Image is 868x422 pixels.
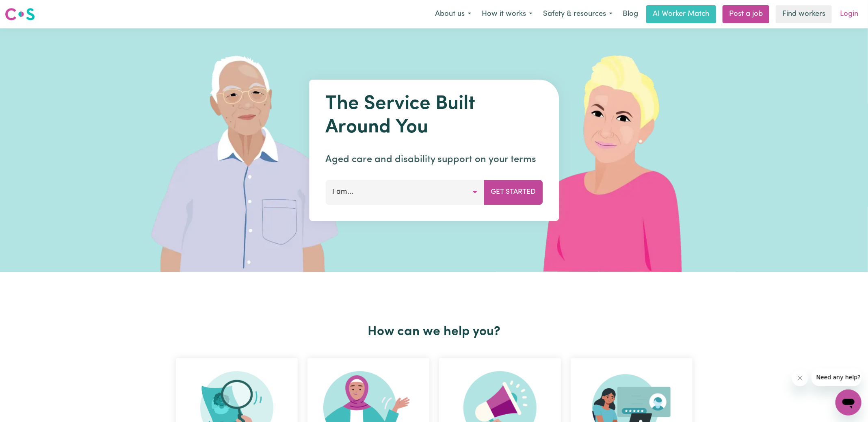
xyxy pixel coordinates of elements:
button: Get Started [484,180,543,204]
a: Blog [618,5,643,23]
button: Safety & resources [538,6,618,23]
a: Find workers [776,5,832,23]
iframe: Close message [792,370,808,386]
button: I am... [325,180,484,204]
iframe: Message from company [812,368,862,386]
a: Careseekers logo [5,5,35,24]
h1: The Service Built Around You [325,93,543,139]
a: AI Worker Match [646,5,716,23]
button: About us [430,6,476,23]
img: Careseekers logo [5,7,35,22]
iframe: Button to launch messaging window [836,390,862,416]
button: How it works [476,6,538,23]
a: Login [835,5,863,23]
p: Aged care and disability support on your terms [325,152,543,167]
a: Post a job [723,5,769,23]
h2: How can we help you? [171,324,697,340]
